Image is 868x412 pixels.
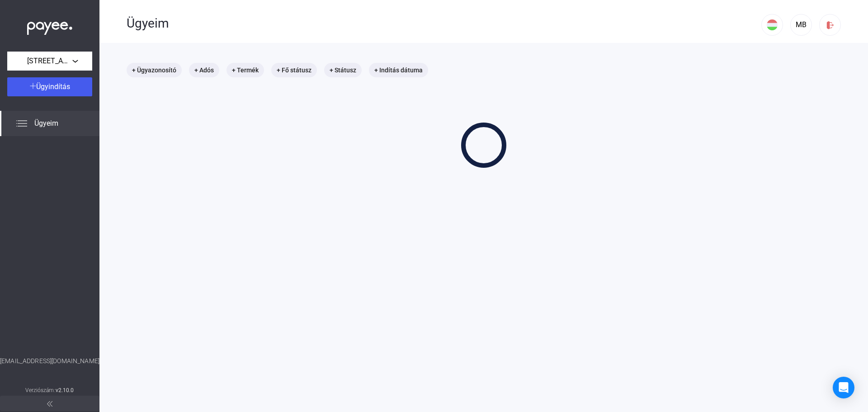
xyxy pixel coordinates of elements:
button: [STREET_ADDRESS]. [7,52,92,71]
div: Ügyeim [127,16,761,31]
button: MB [790,14,812,36]
button: Ügyindítás [7,77,92,96]
mat-chip: + Adós [189,63,219,77]
img: HU [767,19,778,30]
mat-chip: + Státusz [324,63,362,77]
img: arrow-double-left-grey.svg [47,401,52,407]
mat-chip: + Fő státusz [271,63,317,77]
span: [STREET_ADDRESS]. [27,56,72,66]
button: HU [761,14,783,36]
button: logout-red [819,14,841,36]
strong: v2.10.0 [56,387,74,393]
div: MB [793,19,809,30]
img: logout-red [826,20,835,30]
img: list.svg [16,118,27,129]
div: Open Intercom Messenger [833,377,854,398]
img: white-payee-white-dot.svg [27,17,72,35]
span: Ügyeim [34,118,58,129]
mat-chip: + Indítás dátuma [369,63,428,77]
mat-chip: + Termék [226,63,264,77]
span: Ügyindítás [36,82,70,91]
mat-chip: + Ügyazonosító [127,63,182,77]
img: plus-white.svg [30,83,36,89]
